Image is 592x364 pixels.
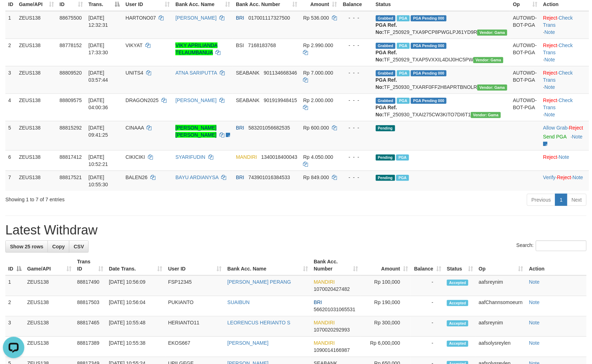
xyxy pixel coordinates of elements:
[165,296,225,317] td: PUKIANTO
[10,244,43,249] span: Show 25 rows
[125,15,156,21] span: HARTONO07
[228,279,291,285] a: [PERSON_NAME] PERANG
[60,70,82,76] span: 88809520
[543,125,569,131] span: ·
[314,348,350,353] span: Copy 1090014166987 to clipboard
[303,70,333,76] span: Rp 7.000.000
[567,194,587,206] a: Next
[175,42,218,55] a: VIKY APRILIANDA TELAUMBANUA
[376,15,396,21] span: Grabbed
[343,124,370,131] div: - - -
[5,193,241,203] div: Showing 1 to 7 of 7 entries
[397,98,409,104] span: Marked by aafkaynarin
[376,77,397,90] b: PGA Ref. No:
[476,255,526,275] th: Op: activate to sort column ascending
[60,175,82,180] span: 88817521
[543,97,558,103] a: Reject
[529,279,540,285] a: Note
[74,337,106,357] td: 88817389
[248,125,290,131] span: Copy 583201056682535 to clipboard
[476,337,526,357] td: aafsolysreylen
[16,121,57,150] td: ZEUS138
[236,97,259,103] span: SEABANK
[165,337,225,357] td: EKOS667
[510,39,540,66] td: AUTOWD-BOT-PGA
[248,15,290,21] span: Copy 017001117327500 to clipboard
[74,255,106,275] th: Trans ID: activate to sort column ascending
[476,317,526,337] td: aafsreynim
[314,279,335,285] span: MANDIRI
[396,175,409,181] span: PGA
[473,57,503,63] span: Vendor URL: https://trx31.1velocity.biz
[5,296,24,317] td: 2
[447,280,468,286] span: Accepted
[125,154,145,160] span: CIKICIKI
[376,155,395,161] span: Pending
[572,134,583,140] a: Note
[541,150,589,171] td: ·
[303,175,329,180] span: Rp 849.000
[343,69,370,76] div: - - -
[165,317,225,337] td: HERIANTO11
[248,175,290,180] span: Copy 743901016384533 to clipboard
[543,42,573,55] a: Check Trans
[261,154,297,160] span: Copy 1340018400043 to clipboard
[5,317,24,337] td: 3
[314,287,350,292] span: Copy 1070020427482 to clipboard
[60,154,82,160] span: 88817412
[225,255,311,275] th: Bank Acc. Name: activate to sort column ascending
[89,175,108,187] span: [DATE] 10:55:30
[510,66,540,93] td: AUTOWD-BOT-PGA
[264,97,297,103] span: Copy 901919948415 to clipboard
[343,97,370,104] div: - - -
[106,317,165,337] td: [DATE] 10:55:48
[69,241,89,253] a: CSV
[376,105,397,117] b: PGA Ref. No:
[89,154,108,167] span: [DATE] 10:52:21
[543,154,558,160] a: Reject
[175,125,217,138] a: [PERSON_NAME] [PERSON_NAME]
[376,125,395,131] span: Pending
[236,70,259,76] span: SEABANK
[541,39,589,66] td: · ·
[544,57,555,62] a: Note
[60,125,82,131] span: 88815292
[447,320,468,327] span: Accepted
[303,125,329,131] span: Rp 600.000
[471,112,501,118] span: Vendor URL: https://trx31.1velocity.biz
[541,66,589,93] td: · ·
[106,296,165,317] td: [DATE] 10:56:04
[543,134,567,140] a: Send PGA
[314,327,350,333] span: Copy 1070020292993 to clipboard
[543,42,558,48] a: Reject
[89,97,108,110] span: [DATE] 04:00:36
[5,66,16,93] td: 3
[476,275,526,296] td: aafsreynim
[541,121,589,150] td: ·
[24,337,74,357] td: ZEUS138
[573,175,583,180] a: Note
[311,255,361,275] th: Bank Acc. Number: activate to sort column ascending
[89,15,108,28] span: [DATE] 12:32:31
[361,337,411,357] td: Rp 6,000,000
[48,241,69,253] a: Copy
[303,42,333,48] span: Rp 2.990.000
[248,42,276,48] span: Copy 7168183768 to clipboard
[343,42,370,49] div: - - -
[555,194,567,206] a: 1
[411,15,447,21] span: PGA Pending
[373,66,511,93] td: TF_250930_TXARF0FF2H8APRTBNOLR
[74,275,106,296] td: 88817490
[314,320,335,326] span: MANDIRI
[529,320,540,326] a: Note
[303,97,333,103] span: Rp 2.000.000
[314,307,355,313] span: Copy 566201031065531 to clipboard
[559,154,569,160] a: Note
[361,255,411,275] th: Amount: activate to sort column ascending
[24,296,74,317] td: ZEUS138
[5,241,48,253] a: Show 25 rows
[3,3,24,24] button: Open LiveChat chat widget
[24,317,74,337] td: ZEUS138
[543,97,573,110] a: Check Trans
[411,275,444,296] td: -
